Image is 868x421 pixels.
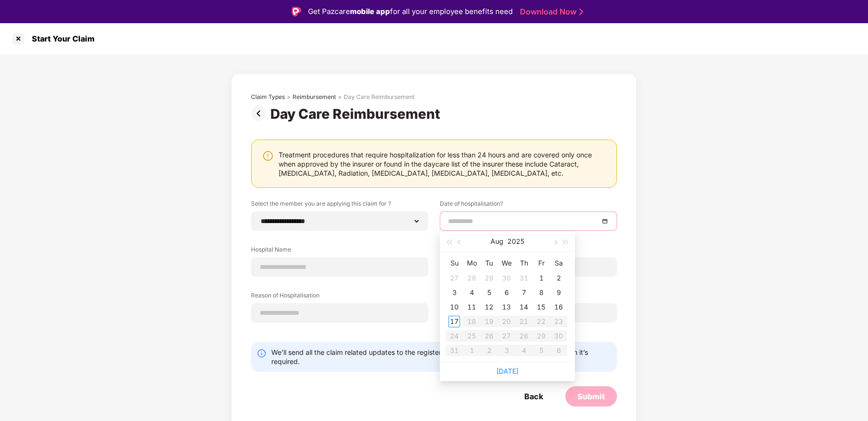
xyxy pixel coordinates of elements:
[550,271,567,285] td: 2025-08-02
[535,301,547,313] div: 15
[498,285,515,300] td: 2025-08-06
[466,301,477,313] div: 11
[483,287,495,298] div: 5
[480,255,498,271] th: Tu
[553,301,564,313] div: 16
[520,7,580,17] a: Download Now
[480,285,498,300] td: 2025-08-05
[483,272,495,284] div: 29
[446,285,463,300] td: 2025-08-03
[448,287,460,298] div: 3
[532,300,550,314] td: 2025-08-15
[446,300,463,314] td: 2025-08-10
[308,6,513,17] div: Get Pazcare for all your employee benefits need
[446,314,463,329] td: 2025-08-17
[480,271,498,285] td: 2025-07-29
[448,301,460,313] div: 10
[448,316,460,327] div: 17
[535,287,547,298] div: 8
[498,255,515,271] th: We
[446,255,463,271] th: Su
[496,367,518,375] a: [DATE]
[448,272,460,284] div: 27
[498,300,515,314] td: 2025-08-13
[550,300,567,314] td: 2025-08-16
[463,271,480,285] td: 2025-07-28
[26,34,95,43] div: Start Your Claim
[579,7,583,17] img: Stroke
[550,255,567,271] th: Sa
[515,285,532,300] td: 2025-08-07
[524,391,543,402] div: Back
[251,106,270,121] img: svg+xml;base64,PHN2ZyBpZD0iUHJldi0zMngzMiIgeG1sbnM9Imh0dHA6Ly93d3cudzMub3JnLzIwMDAvc3ZnIiB3aWR0aD...
[501,301,512,313] div: 13
[518,287,530,298] div: 7
[466,287,477,298] div: 4
[515,300,532,314] td: 2025-08-14
[271,348,611,366] div: We’ll send all the claim related updates to the registered mobile number/email and call only when...
[251,93,285,101] div: Claim Types
[344,93,415,101] div: Day Care Reimbursement
[553,287,564,298] div: 9
[515,271,532,285] td: 2025-07-31
[515,255,532,271] th: Th
[270,106,444,122] div: Day Care Reimbursement
[498,271,515,285] td: 2025-07-30
[287,93,291,101] div: >
[501,272,512,284] div: 30
[279,150,607,178] div: Treatment procedures that require hospitalization for less than 24 hours and are covered only onc...
[251,291,428,303] label: Reason of Hospitalisation
[577,391,605,402] div: Submit
[535,272,547,284] div: 1
[463,255,480,271] th: Mo
[550,285,567,300] td: 2025-08-09
[251,245,428,257] label: Hospital Name
[483,301,495,313] div: 12
[446,271,463,285] td: 2025-07-27
[293,93,336,101] div: Reimbursement
[466,272,477,284] div: 28
[463,300,480,314] td: 2025-08-11
[463,285,480,300] td: 2025-08-04
[251,199,428,211] label: Select the member you are applying this claim for ?
[292,7,301,16] img: Logo
[338,93,342,101] div: >
[440,199,617,211] label: Date of hospitalisation?
[501,287,512,298] div: 6
[532,271,550,285] td: 2025-08-01
[518,272,530,284] div: 31
[480,300,498,314] td: 2025-08-12
[532,285,550,300] td: 2025-08-08
[518,301,530,313] div: 14
[257,349,266,358] img: svg+xml;base64,PHN2ZyBpZD0iSW5mby0yMHgyMCIgeG1sbnM9Imh0dHA6Ly93d3cudzMub3JnLzIwMDAvc3ZnIiB3aWR0aD...
[532,255,550,271] th: Fr
[553,272,564,284] div: 2
[262,150,274,162] img: svg+xml;base64,PHN2ZyBpZD0iV2FybmluZ18tXzI0eDI0IiBkYXRhLW5hbWU9Ildhcm5pbmcgLSAyNHgyNCIgeG1sbnM9Im...
[350,7,390,16] strong: mobile app
[490,232,504,251] button: Aug
[507,232,524,251] button: 2025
